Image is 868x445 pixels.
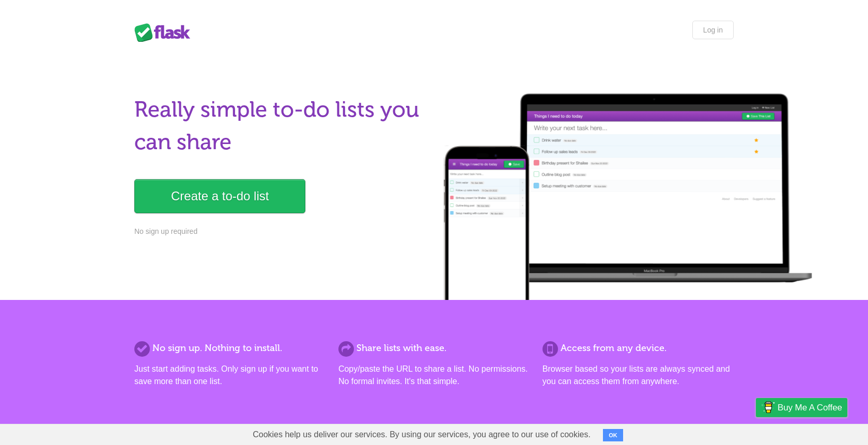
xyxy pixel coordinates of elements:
[134,23,196,42] div: Flask Lists
[134,226,428,237] p: No sign up required
[603,429,623,441] button: OK
[242,424,601,445] span: Cookies help us deliver our services. By using our services, you agree to our use of cookies.
[134,179,305,213] a: Create a to-do list
[692,21,734,39] a: Log in
[778,399,842,417] span: Buy me a coffee
[338,363,530,388] p: Copy/paste the URL to share a list. No permissions. No formal invites. It's that simple.
[756,398,847,417] a: Buy me a coffee
[542,363,734,388] p: Browser based so your lists are always synced and you can access them from anywhere.
[134,363,326,388] p: Just start adding tasks. Only sign up if you want to save more than one list.
[134,93,428,158] h1: Really simple to-do lists you can share
[338,341,530,355] h2: Share lists with ease.
[134,341,326,355] h2: No sign up. Nothing to install.
[761,399,775,416] img: Buy me a coffee
[542,341,734,355] h2: Access from any device.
